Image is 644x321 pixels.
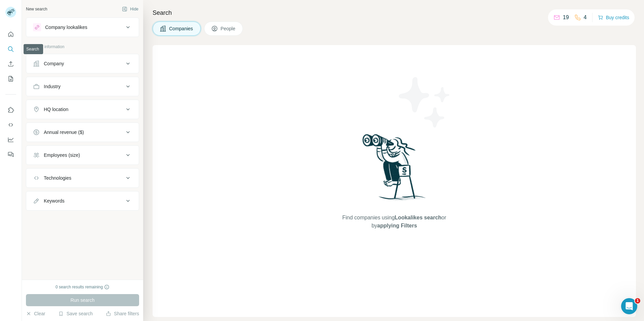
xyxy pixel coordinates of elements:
div: New search [26,6,47,12]
div: HQ location [44,106,68,113]
button: Industry [26,78,139,95]
span: Lookalikes search [395,215,442,220]
p: 4 [584,13,587,22]
button: Use Surfe API [5,119,16,131]
div: 0 search results remaining [56,284,110,290]
span: Companies [169,25,194,32]
h4: Search [153,8,636,17]
p: Company information [26,44,139,50]
button: Enrich CSV [5,58,16,70]
button: Dashboard [5,134,16,146]
button: Share filters [106,310,139,317]
div: Company lookalikes [45,24,87,31]
button: Hide [117,4,143,14]
button: Annual revenue ($) [26,124,139,140]
iframe: Intercom live chat [621,298,637,314]
button: HQ location [26,101,139,117]
img: Surfe Illustration - Stars [394,72,455,133]
button: Company [26,56,139,72]
button: Search [5,43,16,55]
button: Buy credits [598,13,629,22]
button: Employees (size) [26,147,139,163]
div: Annual revenue ($) [44,129,84,136]
button: Keywords [26,193,139,209]
div: Technologies [44,175,71,181]
button: Clear [26,310,45,317]
span: applying Filters [377,223,417,228]
div: Company [44,60,64,67]
button: Quick start [5,28,16,40]
div: Employees (size) [44,152,80,158]
button: Technologies [26,170,139,186]
button: My lists [5,73,16,85]
button: Use Surfe on LinkedIn [5,104,16,116]
button: Feedback [5,148,16,160]
p: 19 [563,13,569,22]
button: Company lookalikes [26,19,139,35]
span: 1 [635,298,640,304]
span: Find companies using or by [340,214,448,230]
img: Surfe Illustration - Woman searching with binoculars [359,132,429,207]
button: Save search [58,310,93,317]
div: Industry [44,83,61,90]
span: People [221,25,236,32]
div: Keywords [44,198,64,204]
